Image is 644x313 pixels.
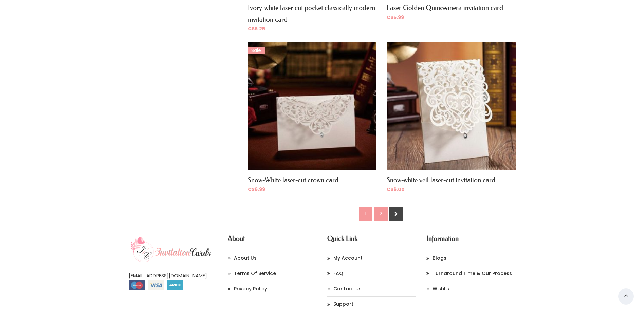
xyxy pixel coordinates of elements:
[129,272,207,279] a: [EMAIL_ADDRESS][DOMAIN_NAME]
[248,186,255,193] span: C$
[426,254,516,263] a: Blogs
[327,234,417,243] h4: Quick Link
[387,186,393,193] span: C$
[387,4,503,12] a: Laser Golden Quinceanera invitation card
[228,285,317,293] a: Privacy Policy
[228,254,317,263] a: About Us
[228,234,317,243] h4: About
[248,102,377,109] a: Sale
[387,14,393,21] span: C$
[327,300,417,308] a: Support
[327,285,417,293] a: Contact Us
[387,14,404,21] span: 5.99
[426,234,516,243] h4: Information
[327,270,417,278] a: FAQ
[327,254,417,263] a: My account
[248,47,265,54] span: Sale
[387,186,405,193] span: 6.00
[248,25,255,32] span: C$
[374,207,388,221] a: 2
[248,186,265,193] span: 6.99
[248,25,265,32] span: 5.25
[248,176,338,184] a: Snow-White laser-cut crown card
[426,270,516,278] a: Turnaround Time & Our Process
[248,4,375,23] a: Ivory-white laser cut pocket classically modern invitation card
[426,285,516,293] a: Wishlist
[228,270,317,278] a: Terms of Service
[359,207,372,221] span: 1
[387,176,495,184] a: Snow-white veil laser-cut invitation card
